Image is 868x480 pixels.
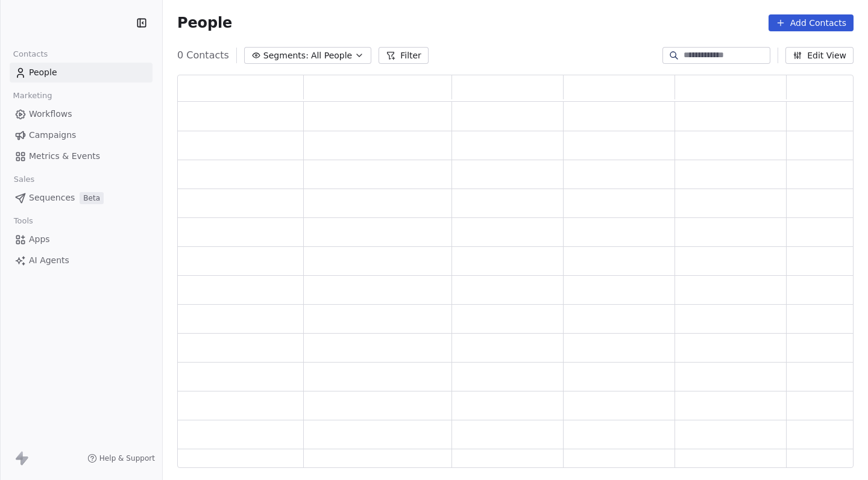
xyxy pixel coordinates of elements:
span: Sequences [29,192,75,204]
a: Help & Support [87,454,155,463]
span: Apps [29,233,50,246]
span: People [29,66,57,79]
a: People [10,63,153,83]
span: Marketing [8,87,57,105]
span: Campaigns [29,129,76,142]
a: Workflows [10,104,153,124]
span: AI Agents [29,254,69,267]
a: Campaigns [10,125,153,145]
button: Filter [379,47,429,64]
a: SequencesBeta [10,188,153,208]
span: Workflows [29,108,72,120]
span: Contacts [8,45,53,63]
button: Add Contacts [769,14,854,31]
span: Help & Support [99,454,155,463]
a: Metrics & Events [10,146,153,166]
span: All People [311,49,352,62]
span: Tools [8,212,38,230]
span: 0 Contacts [177,48,229,63]
span: Metrics & Events [29,150,100,163]
button: Edit View [785,47,854,64]
span: Beta [80,192,104,204]
a: AI Agents [10,251,153,270]
span: People [177,14,232,32]
a: Apps [10,229,153,249]
span: Segments: [263,49,309,62]
span: Sales [8,170,40,189]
